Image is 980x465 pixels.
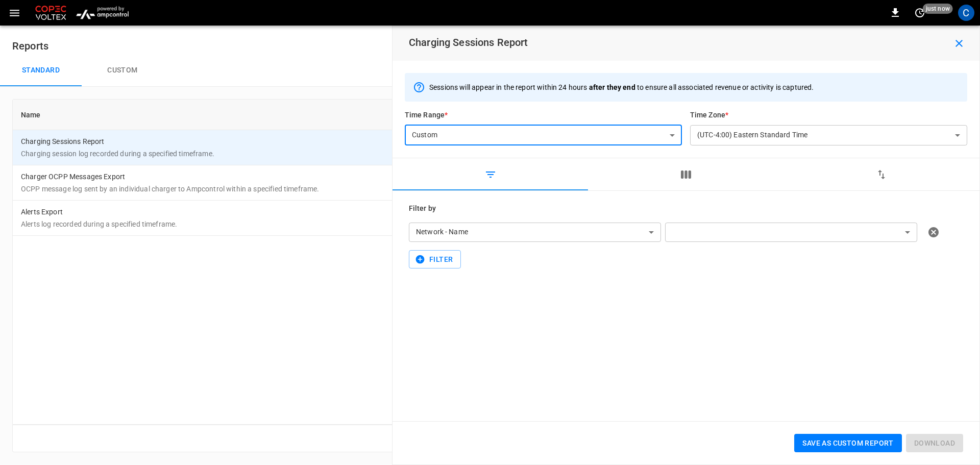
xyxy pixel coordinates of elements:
p: Sessions will appear in the report within 24 hours to ensure all associated revenue or activity i... [429,82,814,92]
img: Customer Logo [33,3,68,22]
h6: Charging Sessions Report [409,34,528,51]
span: after they end [589,83,635,91]
div: Custom [405,126,682,145]
th: Name [13,100,710,130]
button: Custom [82,54,163,87]
td: Alerts Export [13,201,710,236]
button: Save as custom report [794,434,901,453]
img: ampcontrol.io logo [72,3,132,22]
button: Filter [409,250,461,269]
p: Charging session log recorded during a specified timeframe. [21,149,702,159]
h6: Time Zone [690,110,967,121]
td: Charging Sessions Report [13,130,710,165]
h6: Filter by [409,203,963,214]
button: set refresh interval [912,5,928,21]
div: profile-icon [958,5,974,21]
div: Network - Name [409,223,661,242]
span: just now [923,4,953,14]
h6: Time Range [405,110,682,121]
div: (UTC-4:00) Eastern Standard Time [690,126,967,145]
p: Alerts log recorded during a specified timeframe. [21,219,702,229]
p: OCPP message log sent by an individual charger to Ampcontrol within a specified timeframe. [21,184,702,194]
td: Charger OCPP Messages Export [13,165,710,201]
h6: Reports [12,38,968,54]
